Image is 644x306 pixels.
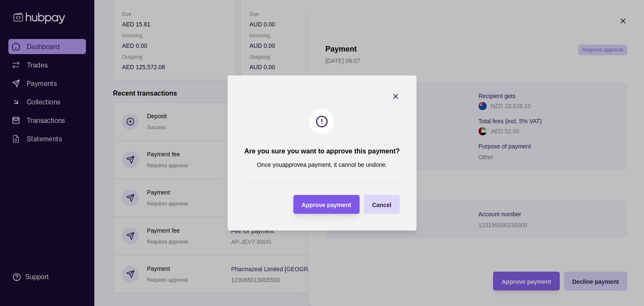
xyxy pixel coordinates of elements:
button: Cancel [364,195,400,214]
span: Cancel [372,202,391,208]
p: Once you approve a payment, it cannot be undone. [257,160,387,169]
span: Approve payment [301,202,351,208]
h2: Are you sure you want to approve this payment? [244,147,400,156]
button: Approve payment [293,195,359,214]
